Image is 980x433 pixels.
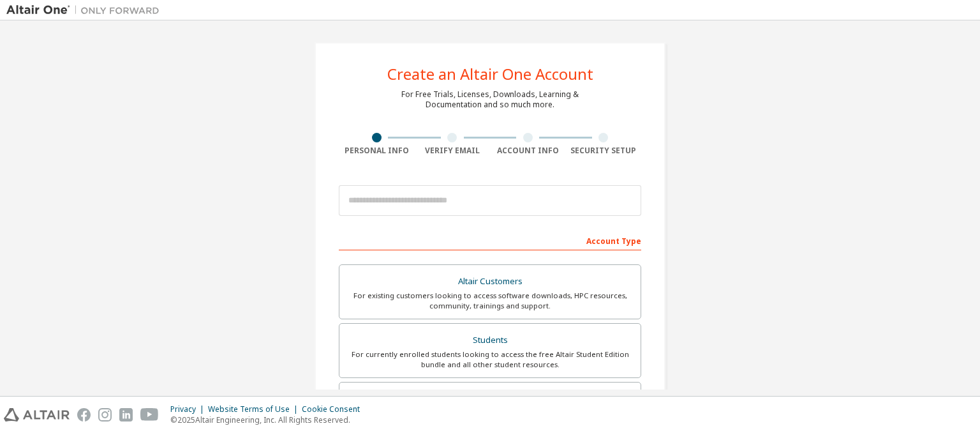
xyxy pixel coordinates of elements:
img: instagram.svg [98,408,112,422]
div: Website Terms of Use [208,404,302,414]
img: youtube.svg [140,408,159,422]
img: linkedin.svg [119,408,133,422]
div: Account Info [490,146,566,156]
div: For Free Trials, Licenses, Downloads, Learning & Documentation and so much more. [401,89,579,110]
div: Account Type [339,230,641,250]
div: Personal Info [339,146,415,156]
div: For existing customers looking to access software downloads, HPC resources, community, trainings ... [347,291,633,311]
div: Security Setup [566,146,642,156]
img: altair_logo.svg [4,408,70,422]
div: For currently enrolled students looking to access the free Altair Student Edition bundle and all ... [347,349,633,370]
div: Create an Altair One Account [387,66,593,82]
div: Students [347,331,633,349]
div: Cookie Consent [302,404,367,414]
img: facebook.svg [77,408,91,422]
div: Verify Email [415,146,491,156]
div: Privacy [170,404,208,414]
div: Altair Customers [347,273,633,291]
img: Altair One [6,4,166,17]
p: © 2025 Altair Engineering, Inc. All Rights Reserved. [170,414,367,425]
